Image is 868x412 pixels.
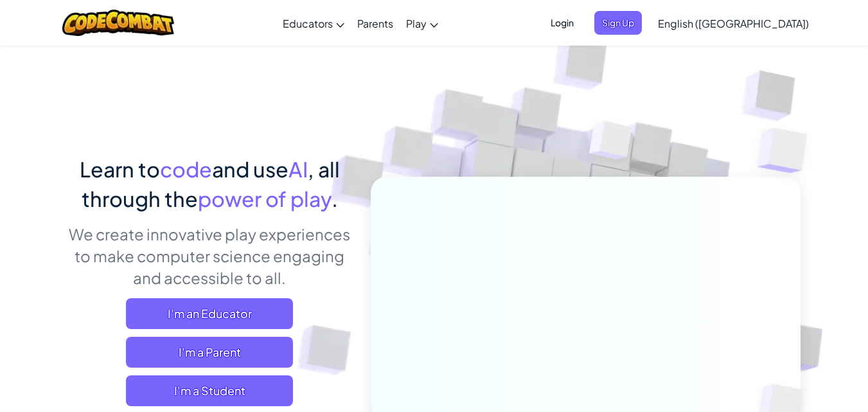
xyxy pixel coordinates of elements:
[351,6,400,40] a: Parents
[565,96,657,192] img: Overlap cubes
[543,11,581,35] button: Login
[62,10,175,36] img: CodeCombat logo
[594,11,642,35] button: Sign Up
[198,186,332,211] span: power of play
[126,375,293,406] button: I'm a Student
[212,156,288,182] span: and use
[68,223,351,289] p: We create innovative play experiences to make computer science engaging and accessible to all.
[400,6,445,40] a: Play
[126,298,293,329] a: I'm an Educator
[283,17,333,30] span: Educators
[406,17,427,30] span: Play
[288,156,308,182] span: AI
[80,156,160,182] span: Learn to
[651,6,815,40] a: English ([GEOGRAPHIC_DATA])
[732,96,843,205] img: Overlap cubes
[276,6,351,40] a: Educators
[160,156,212,182] span: code
[126,337,293,368] a: I'm a Parent
[658,17,809,30] span: English ([GEOGRAPHIC_DATA])
[332,186,338,211] span: .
